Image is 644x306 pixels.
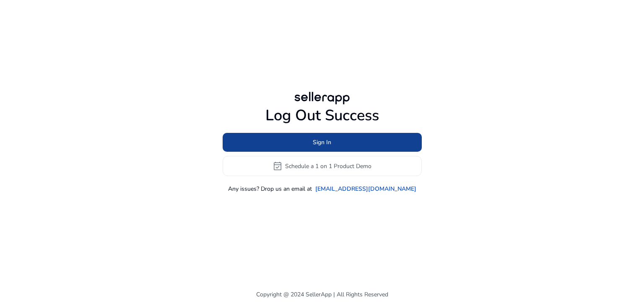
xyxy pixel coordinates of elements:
[273,161,283,171] span: event_available
[223,133,422,152] button: Sign In
[313,138,331,147] span: Sign In
[223,106,422,124] h1: Log Out Success
[315,184,416,193] a: [EMAIL_ADDRESS][DOMAIN_NAME]
[228,184,312,193] p: Any issues? Drop us an email at
[223,156,422,176] button: event_availableSchedule a 1 on 1 Product Demo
